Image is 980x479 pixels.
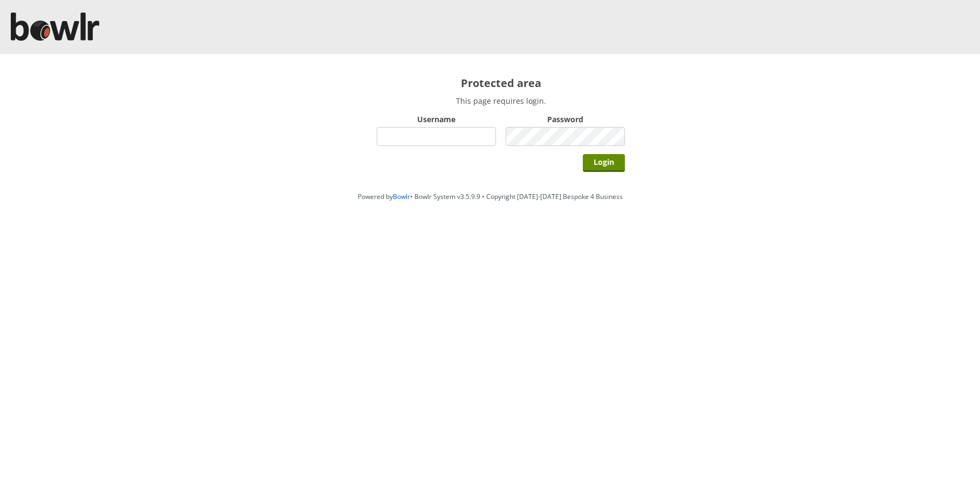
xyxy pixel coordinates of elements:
label: Password [506,114,625,124]
span: Powered by • Bowlr System v3.5.9.9 • Copyright [DATE]-[DATE] Bespoke 4 Business [358,192,623,201]
label: Username [377,114,496,124]
input: Login [583,154,625,172]
h2: Protected area [377,76,625,90]
a: Bowlr [393,192,410,201]
p: This page requires login. [377,96,625,106]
